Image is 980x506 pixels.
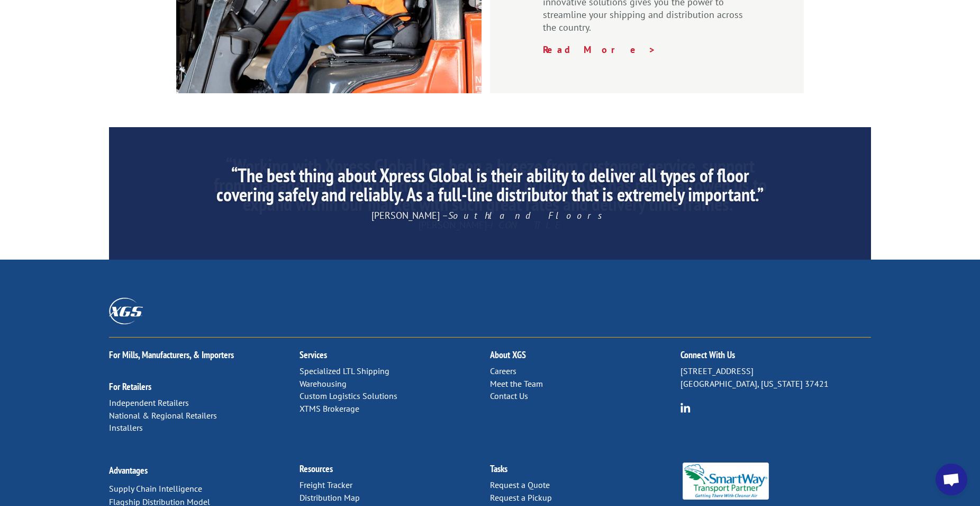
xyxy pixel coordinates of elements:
a: Read More > [543,43,656,56]
h2: Connect With Us [680,350,871,365]
a: Distribution Map [300,492,360,503]
h2: Tasks [490,464,680,479]
a: Request a Pickup [490,492,552,503]
a: Warehousing [300,378,347,389]
a: Freight Tracker [300,480,352,490]
img: group-6 [680,403,691,413]
a: About XGS [490,349,526,361]
a: Supply Chain Intelligence [109,483,202,494]
img: XGS_Logos_ALL_2024_All_White [109,298,143,324]
a: XTMS Brokerage [300,403,359,414]
a: For Retailers [109,380,151,393]
p: [STREET_ADDRESS] [GEOGRAPHIC_DATA], [US_STATE] 37421 [680,365,871,390]
a: Services [300,349,327,361]
div: Open chat [936,464,967,495]
h2: “Working with Xpress Global has been a breeze from customer service, support from management alon... [208,156,772,219]
a: National & Regional Retailers [109,410,217,421]
span: ICON TILE [490,219,561,231]
a: For Mills, Manufacturers, & Importers [109,349,234,361]
img: Smartway_Logo [680,463,771,500]
a: Independent Retailers [109,397,189,408]
a: Custom Logistics Solutions [300,390,397,401]
a: Installers [109,422,143,433]
a: Request a Quote [490,480,550,490]
a: Meet the Team [490,378,543,389]
span: - [487,219,490,231]
a: Contact Us [490,390,528,401]
span: [PERSON_NAME] [419,219,487,231]
a: Resources [300,463,333,475]
a: Specialized LTL Shipping [300,366,389,376]
a: Advantages [109,464,148,476]
a: Careers [490,366,516,376]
